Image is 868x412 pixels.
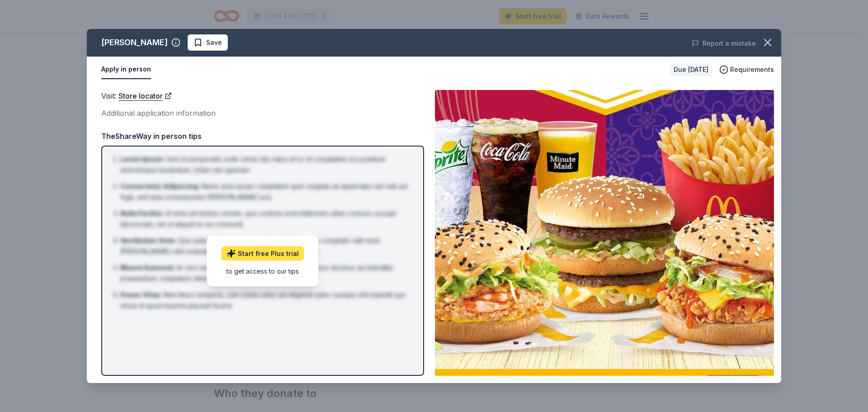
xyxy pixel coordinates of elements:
button: Apply in person [101,60,151,79]
span: Requirements [730,64,774,75]
span: Consectetur Adipiscing : [120,182,200,190]
a: Start free Plus trial [222,246,304,260]
span: Mauris Euismod : [120,264,175,271]
span: Lorem Ipsum : [120,155,165,163]
div: Due [DATE] [670,63,712,76]
img: Image for McDonald's [435,90,774,376]
div: TheShareWay in person tips [101,130,424,142]
span: Save [206,37,222,48]
button: Requirements [719,64,774,75]
li: Quis autem vel eum iure reprehenderit qui in ea voluptate velit esse [PERSON_NAME] nihil molestia... [120,235,410,257]
div: [PERSON_NAME] [101,35,168,50]
div: to get access to our tips [222,266,304,275]
span: Nulla Facilisi : [120,209,163,217]
li: Sed ut perspiciatis unde omnis iste natus error sit voluptatem accusantium doloremque laudantium,... [120,154,410,175]
span: Vestibulum Ante : [120,237,176,244]
li: Nam libero tempore, cum soluta nobis est eligendi optio cumque nihil impedit quo minus id quod ma... [120,289,410,311]
div: Additional application information [101,107,424,119]
span: Donec Vitae : [120,291,162,298]
li: Ut enim ad minima veniam, quis nostrum exercitationem ullam corporis suscipit laboriosam, nisi ut... [120,208,410,230]
button: Save [188,34,228,51]
li: Nemo enim ipsam voluptatem quia voluptas sit aspernatur aut odit aut fugit, sed quia consequuntur... [120,181,410,203]
div: Visit : [101,90,424,102]
li: At vero eos et accusamus et iusto odio dignissimos ducimus qui blanditiis praesentium voluptatum ... [120,262,410,284]
button: Report a mistake [692,38,756,49]
a: Store locator [118,90,172,102]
